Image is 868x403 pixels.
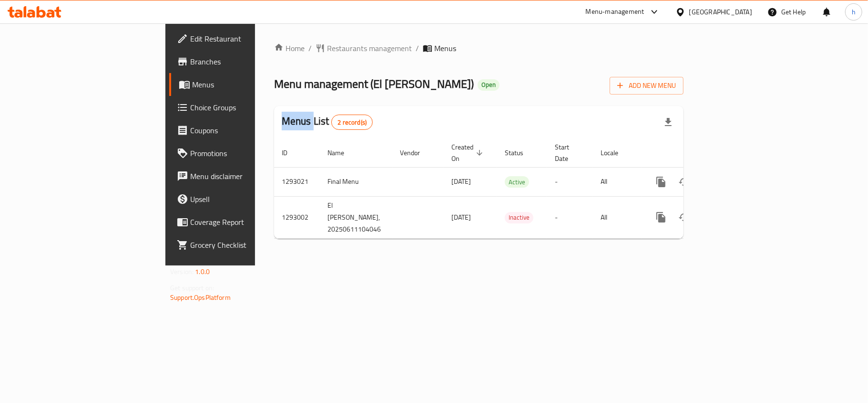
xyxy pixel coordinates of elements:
li: / [416,42,419,54]
a: Menus [169,73,310,96]
td: All [593,196,642,238]
span: Menu disclaimer [190,170,303,182]
h2: Menus List [282,114,373,130]
div: Export file [657,111,680,134]
td: - [547,196,593,238]
nav: breadcrumb [274,42,684,54]
span: Add New Menu [617,80,676,92]
span: Version: [170,265,194,278]
a: Coverage Report [169,211,310,233]
span: h [852,7,856,17]
a: Restaurants management [316,42,412,54]
table: enhanced table [274,138,749,239]
a: Choice Groups [169,96,310,119]
span: Edit Restaurant [190,33,303,44]
span: Promotions [190,148,303,159]
button: more [650,206,673,229]
button: Change Status [673,206,695,229]
span: Name [327,147,357,159]
span: Created On [451,141,486,164]
button: Change Status [673,170,695,193]
div: Total records count [331,115,373,130]
span: Locale [601,147,631,159]
div: Active [505,176,529,188]
span: Status [505,147,536,159]
span: Coverage Report [190,216,303,228]
td: Final Menu [320,167,392,196]
a: Branches [169,50,310,73]
td: All [593,167,642,196]
td: - [547,167,593,196]
span: Inactive [505,212,533,223]
span: ID [282,147,300,159]
button: more [650,170,673,193]
span: Menus [434,42,456,54]
a: Coupons [169,119,310,142]
div: Open [478,79,500,91]
span: Start Date [555,141,582,164]
a: Menu disclaimer [169,165,310,188]
div: [GEOGRAPHIC_DATA] [689,7,752,17]
span: [DATE] [451,211,471,223]
span: 2 record(s) [332,118,372,127]
a: Grocery Checklist [169,233,310,256]
span: Active [505,177,529,188]
span: Menus [192,79,303,90]
td: El [PERSON_NAME], 20250611104046 [320,196,392,238]
span: Get support on: [170,282,214,294]
span: Menu management ( El [PERSON_NAME] ) [274,73,474,95]
a: Promotions [169,142,310,165]
span: Grocery Checklist [190,239,303,251]
span: [DATE] [451,175,471,188]
a: Edit Restaurant [169,27,310,50]
div: Menu-management [586,6,644,18]
span: Upsell [190,193,303,205]
span: Restaurants management [327,42,412,54]
span: Choice Groups [190,102,303,113]
span: Branches [190,56,303,67]
a: Upsell [169,188,310,211]
th: Actions [642,138,749,168]
span: Open [478,81,500,89]
span: 1.0.0 [195,265,210,278]
span: Vendor [400,147,432,159]
a: Support.OpsPlatform [170,291,231,304]
button: Add New Menu [610,77,684,95]
span: Coupons [190,125,303,136]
